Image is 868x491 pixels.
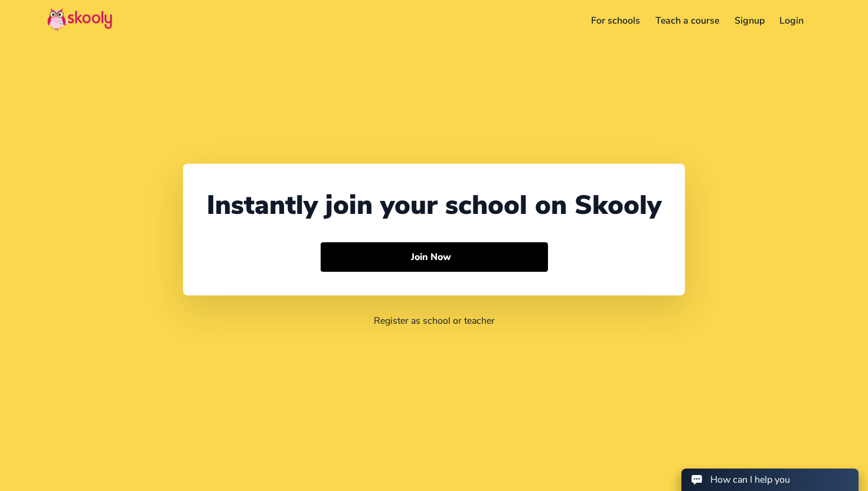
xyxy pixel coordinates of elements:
button: Join Now [321,242,548,272]
a: Teach a course [648,11,727,30]
img: Skooly [47,8,112,31]
a: Signup [727,11,772,30]
div: Instantly join your school on Skooly [207,187,661,223]
a: For schools [584,11,648,30]
a: Login [772,11,811,30]
a: Register as school or teacher [374,314,495,327]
